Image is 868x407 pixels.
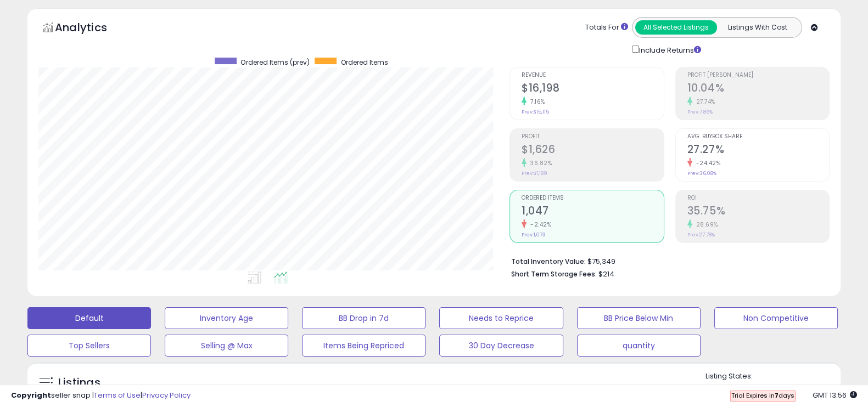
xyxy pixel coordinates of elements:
h2: 27.27% [687,143,829,158]
a: Privacy Policy [142,390,191,400]
small: -2.42% [527,221,551,229]
div: seller snap | | [11,391,191,401]
li: $75,349 [511,254,821,267]
h2: 10.04% [687,82,829,97]
small: 36.82% [527,159,552,167]
a: Terms of Use [94,390,141,400]
h2: $16,198 [522,82,663,97]
button: Top Sellers [27,335,151,357]
small: Prev: $15,115 [522,109,549,115]
span: 2025-08-13 13:56 GMT [813,390,857,400]
b: Total Inventory Value: [511,257,586,266]
span: Trial Expires in days [731,391,794,400]
button: Needs to Reprice [439,307,563,329]
span: Avg. Buybox Share [687,134,829,140]
small: -24.42% [692,159,721,167]
small: 7.16% [527,98,545,106]
h2: 35.75% [687,205,829,219]
small: Prev: 7.86% [687,109,713,115]
button: Non Competitive [714,307,838,329]
small: 27.74% [692,98,715,106]
button: 30 Day Decrease [439,335,563,357]
h5: Listings [58,375,100,391]
b: 7 [775,391,779,400]
p: Listing States: [705,371,841,382]
span: Profit [522,134,663,140]
button: BB Price Below Min [577,307,701,329]
div: Include Returns [624,43,714,56]
h2: 1,047 [522,205,663,219]
div: Totals For [585,22,628,33]
button: Listings With Cost [716,20,798,35]
button: Selling @ Max [165,335,288,357]
span: Ordered Items [340,58,388,67]
small: Prev: $1,189 [522,170,547,177]
small: Prev: 1,073 [522,231,546,238]
span: $214 [598,269,614,279]
span: Profit [PERSON_NAME] [687,72,829,78]
small: Prev: 36.08% [687,170,716,177]
button: Inventory Age [165,307,288,329]
small: Prev: 27.78% [687,231,715,238]
button: All Selected Listings [635,20,717,35]
span: Ordered Items [522,195,663,201]
button: BB Drop in 7d [302,307,425,329]
span: Revenue [522,72,663,78]
h5: Analytics [55,20,128,38]
h2: $1,626 [522,143,663,158]
button: Default [27,307,151,329]
small: 28.69% [692,221,718,229]
button: quantity [577,335,701,357]
b: Short Term Storage Fees: [511,269,597,279]
span: ROI [687,195,829,201]
button: Items Being Repriced [302,335,425,357]
span: Ordered Items (prev) [240,58,309,67]
strong: Copyright [11,390,51,400]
